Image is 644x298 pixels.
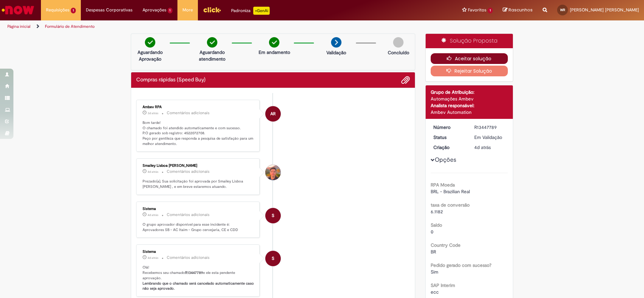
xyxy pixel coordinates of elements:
[259,49,290,56] p: Em andamento
[207,37,217,48] img: check-circle-green.png
[203,5,221,15] img: click_logo_yellow_360x200.png
[143,7,166,13] span: Aprovações
[143,281,255,291] b: Lembrando que o chamado será cancelado automaticamente caso não seja aprovado.
[143,250,254,254] div: Sistema
[431,249,436,255] span: BR
[167,255,210,260] small: Comentários adicionais
[431,66,508,76] button: Rejeitar Solução
[148,111,158,115] span: 3d atrás
[265,165,281,180] div: Smailey Lisboa Germano Pereira
[167,169,210,174] small: Comentários adicionais
[253,7,270,15] p: +GenAi
[431,229,433,235] span: 0
[185,270,203,275] b: R13447789
[431,289,439,295] span: ecc
[431,182,455,188] b: RPA Moeda
[431,242,461,248] b: Country Code
[265,208,281,223] div: System
[182,7,193,13] span: More
[468,7,486,13] span: Favoritos
[7,24,31,29] a: Página inicial
[143,207,254,211] div: Sistema
[148,213,158,217] span: 4d atrás
[431,109,508,116] div: Ambev Automation
[431,102,508,109] div: Analista responsável:
[45,24,95,29] a: Formulário de Atendimento
[431,262,491,268] b: Pedido gerado com sucesso?
[431,53,508,64] button: Aceitar solução
[474,124,505,131] div: R13447789
[560,8,565,12] span: WR
[474,144,491,150] span: 4d atrás
[431,189,470,195] span: BRL - Brazilian Real
[431,89,508,95] div: Grupo de Atribuição:
[143,120,254,147] p: Bom tarde! O chamado foi atendido automaticamente e com sucesso. P.O gerado sob registro: 4522072...
[326,49,346,56] p: Validação
[388,49,409,56] p: Concluído
[488,8,493,13] span: 1
[136,77,206,83] h2: Compras rápidas (Speed Buy) Histórico de tíquete
[71,8,76,13] span: 1
[148,170,158,174] span: 4d atrás
[148,213,158,217] time: 26/08/2025 11:24:46
[86,7,132,13] span: Despesas Corporativas
[428,134,470,141] dt: Status
[148,170,158,174] time: 26/08/2025 13:41:01
[143,179,254,189] p: Prezado(a), Sua solicitação foi aprovada por Smailey Lisboa [PERSON_NAME] , e em breve estaremos ...
[143,265,254,291] p: Olá! Recebemos seu chamado e ele esta pendente aprovação.
[143,222,254,232] p: O grupo aprovador disponível para esse incidente é: Aprovadores SB - AC Itaim - Grupo cervejaria,...
[426,34,513,48] div: Solução Proposta
[148,256,158,260] time: 26/08/2025 11:24:42
[431,269,438,275] span: Sim
[431,282,455,288] b: SAP Interim
[143,105,254,109] div: Ambev RPA
[401,76,410,84] button: Adicionar anexos
[269,37,279,48] img: check-circle-green.png
[143,164,254,168] div: Smailey Lisboa [PERSON_NAME]
[145,37,155,48] img: check-circle-green.png
[428,144,470,151] dt: Criação
[167,212,210,218] small: Comentários adicionais
[431,202,470,208] b: taxa de conversão
[148,256,158,260] span: 4d atrás
[393,37,404,48] img: img-circle-grey.png
[265,106,281,122] div: Ambev RPA
[1,3,35,17] img: ServiceNow
[196,49,228,62] p: Aguardando atendimento
[474,134,505,141] div: Em Validação
[265,251,281,266] div: System
[508,7,533,13] span: Rascunhos
[503,7,533,13] a: Rascunhos
[431,95,508,102] div: Automações Ambev
[46,7,69,13] span: Requisições
[134,49,166,62] p: Aguardando Aprovação
[431,222,442,228] b: Saldo
[168,8,173,13] span: 1
[474,144,491,150] time: 26/08/2025 11:24:28
[270,106,276,122] span: AR
[231,7,270,15] div: Padroniza
[331,37,341,48] img: arrow-next.png
[474,144,505,151] div: 26/08/2025 11:24:28
[570,7,639,13] span: [PERSON_NAME] [PERSON_NAME]
[431,209,443,215] span: 6.1182
[167,110,210,116] small: Comentários adicionais
[148,111,158,115] time: 26/08/2025 15:37:47
[5,20,424,33] ul: Trilhas de página
[272,208,274,224] span: S
[272,250,274,267] span: S
[428,124,470,131] dt: Número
